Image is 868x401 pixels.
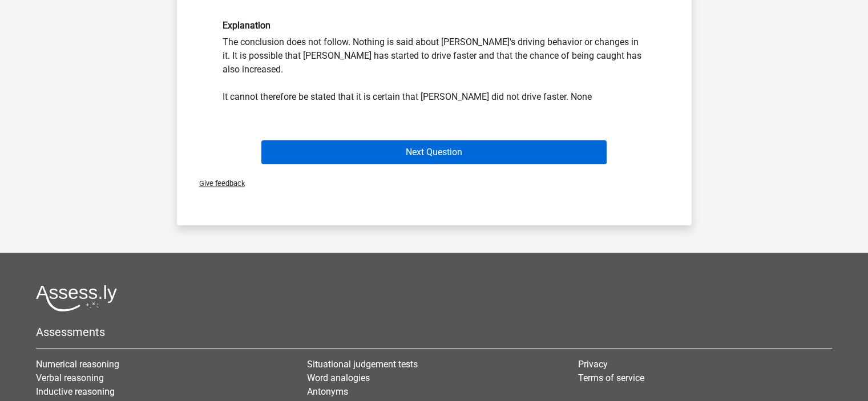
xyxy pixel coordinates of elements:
a: Inductive reasoning [36,386,115,397]
a: Verbal reasoning [36,372,104,383]
a: Word analogies [307,372,370,383]
span: Give feedback [190,179,245,188]
h5: Assessments [36,325,832,339]
a: Terms of service [578,372,644,383]
a: Situational judgement tests [307,359,418,370]
div: The conclusion does not follow. Nothing is said about [PERSON_NAME]'s driving behavior or changes... [214,20,655,104]
a: Privacy [578,359,608,370]
a: Numerical reasoning [36,359,119,370]
a: Antonyms [307,386,348,397]
img: Assessly logo [36,285,117,311]
button: Next Question [261,140,607,164]
h6: Explanation [223,20,646,31]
